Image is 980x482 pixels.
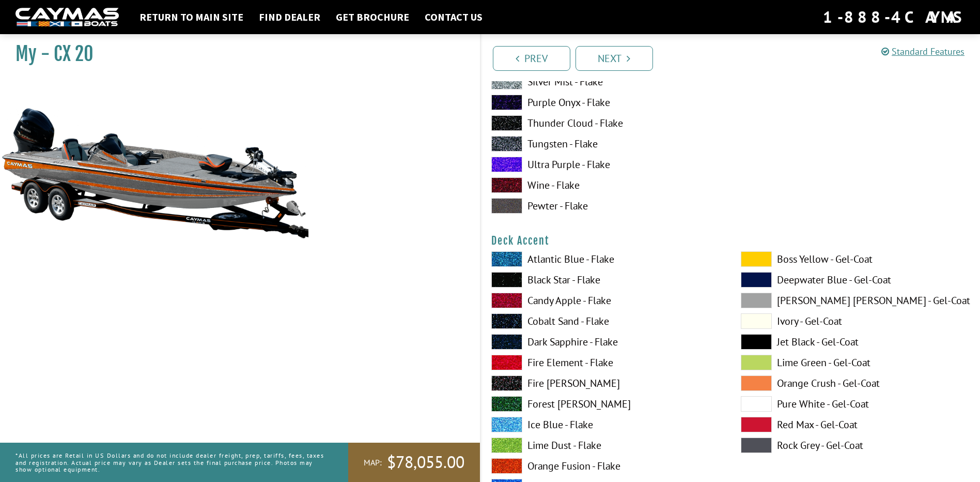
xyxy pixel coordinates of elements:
img: white-logo-c9c8dbefe5ff5ceceb0f0178aa75bf4bb51f6bca0971e226c86eb53dfe498488.png [15,8,119,27]
label: Rock Grey - Gel-Coat [741,438,970,453]
label: Forest [PERSON_NAME] [491,396,720,412]
label: Fire Element - Flake [491,355,720,370]
label: Deepwater Blue - Gel-Coat [741,272,970,288]
label: Pure White - Gel-Coat [741,396,970,412]
a: Next [575,46,653,71]
span: $78,055.00 [387,451,464,473]
label: Wine - Flake [491,177,720,193]
label: Pewter - Flake [491,198,720,214]
span: MAP: [364,457,382,468]
label: Thunder Cloud - Flake [491,115,720,131]
label: Dark Sapphire - Flake [491,334,720,350]
label: [PERSON_NAME] [PERSON_NAME] - Gel-Coat [741,293,970,308]
h1: My - CX 20 [15,42,454,66]
label: Cobalt Sand - Flake [491,313,720,329]
a: Return to main site [134,10,248,24]
label: Orange Fusion - Flake [491,458,720,474]
a: Get Brochure [331,10,414,24]
a: Prev [493,46,570,71]
label: Black Star - Flake [491,272,720,288]
label: Candy Apple - Flake [491,293,720,308]
h4: Deck Accent [491,234,970,247]
label: Boss Yellow - Gel-Coat [741,251,970,267]
label: Silver Mist - Flake [491,74,720,89]
label: Lime Green - Gel-Coat [741,355,970,370]
label: Jet Black - Gel-Coat [741,334,970,350]
div: 1-888-4CAYMAS [823,6,965,28]
p: *All prices are Retail in US Dollars and do not include dealer freight, prep, tariffs, fees, taxe... [15,447,325,478]
a: Standard Features [881,46,965,57]
a: Contact Us [419,10,488,24]
label: Ivory - Gel-Coat [741,313,970,329]
label: Fire [PERSON_NAME] [491,375,720,391]
a: MAP:$78,055.00 [348,443,480,482]
label: Orange Crush - Gel-Coat [741,375,970,391]
label: Red Max - Gel-Coat [741,417,970,432]
a: Find Dealer [254,10,325,24]
label: Atlantic Blue - Flake [491,251,720,267]
label: Ice Blue - Flake [491,417,720,432]
label: Ultra Purple - Flake [491,157,720,172]
label: Tungsten - Flake [491,136,720,152]
label: Lime Dust - Flake [491,438,720,453]
label: Purple Onyx - Flake [491,95,720,110]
